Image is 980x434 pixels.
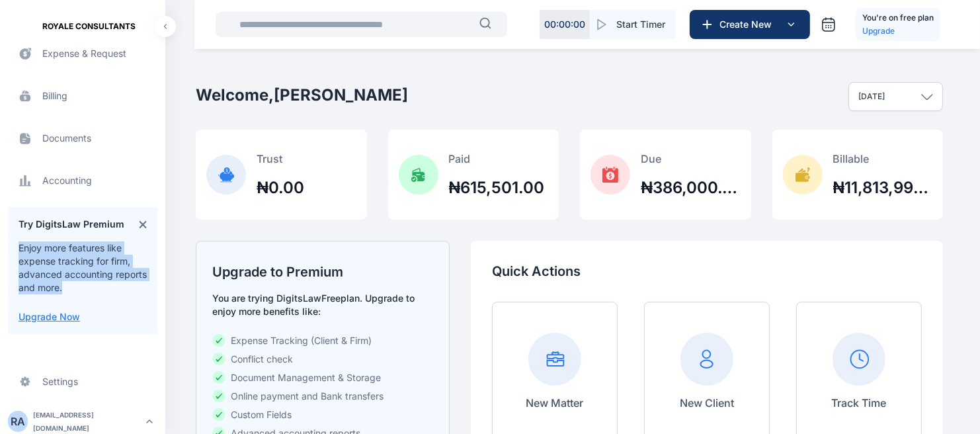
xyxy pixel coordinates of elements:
[833,151,933,167] p: Billable
[257,177,304,198] h2: ₦0.00
[8,411,28,432] button: RA
[231,334,372,347] span: Expense Tracking (Client & Firm)
[8,80,157,112] a: billing
[680,395,734,411] p: New Client
[862,24,934,38] p: Upgrade
[526,395,583,411] p: New Matter
[8,165,157,196] a: accounting
[8,413,28,429] div: R A
[449,177,545,198] h2: ₦615,501.00
[257,151,304,167] p: Trust
[831,395,886,411] p: Track Time
[641,177,740,198] h2: ₦386,000.00
[714,18,783,31] span: Create New
[449,151,545,167] p: Paid
[231,390,384,403] span: Online payment and Bank transfers
[833,177,933,198] h2: ₦11,813,999.00
[590,10,676,39] button: Start Timer
[231,408,292,421] span: Custom Fields
[212,263,433,281] h2: Upgrade to Premium
[231,371,381,384] span: Document Management & Storage
[19,218,124,231] h4: Try DigitsLaw Premium
[492,262,922,281] p: Quick Actions
[690,10,810,39] button: Create New
[8,122,157,154] a: documents
[19,310,80,324] button: Upgrade Now
[196,85,408,106] h2: Welcome, [PERSON_NAME]
[42,20,136,33] span: ROYALE CONSULTANTS
[616,18,665,31] span: Start Timer
[862,11,934,24] h5: You're on free plan
[544,18,585,31] p: 00 : 00 : 00
[8,38,157,69] a: expense & request
[231,353,293,366] span: Conflict check
[858,91,885,102] p: [DATE]
[19,241,147,294] p: Enjoy more features like expense tracking for firm, advanced accounting reports and more.
[641,151,740,167] p: Due
[212,292,433,318] p: You are trying DigitsLaw Free plan. Upgrade to enjoy more benefits like:
[8,366,157,398] a: settings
